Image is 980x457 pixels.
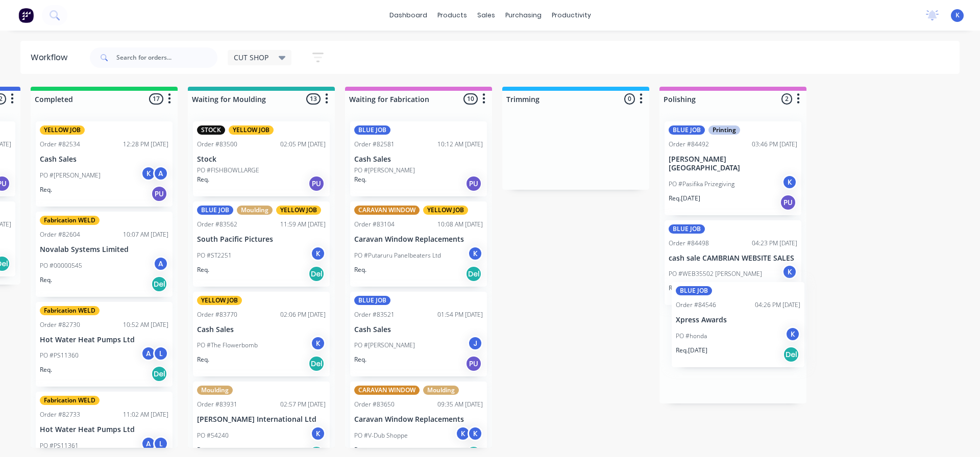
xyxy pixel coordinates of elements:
[955,11,960,20] span: K
[31,52,72,64] div: Workflow
[500,8,547,23] div: purchasing
[234,52,268,63] span: CUT SHOP
[547,8,596,23] div: productivity
[384,8,432,23] a: dashboard
[472,8,500,23] div: sales
[18,8,34,23] img: Factory
[432,8,472,23] div: products
[116,47,217,68] input: Search for orders...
